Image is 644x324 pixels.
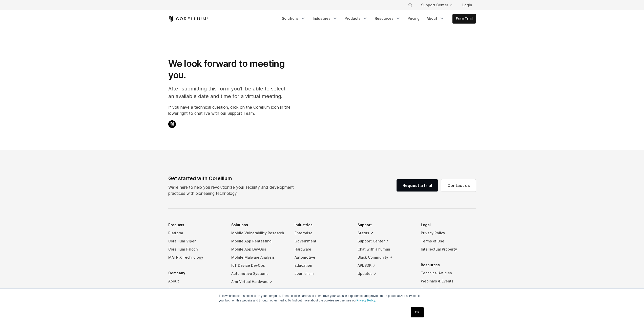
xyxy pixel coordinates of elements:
a: Mobile Malware Analysis [231,253,286,261]
a: Mobile Vulnerability Research [231,229,286,237]
a: Chat with a human [358,245,413,253]
a: Slack Community ↗ [358,253,413,261]
a: Webinars & Events [421,277,476,285]
a: Platform [168,229,223,237]
a: Corellium Falcon [168,245,223,253]
div: Navigation Menu [402,1,476,10]
a: Solutions [279,14,309,23]
a: Support Center ↗ [358,237,413,245]
a: Careers [168,285,223,293]
a: Journalism [295,270,350,278]
a: MATRIX Technology [168,253,223,261]
a: Request a trial [397,179,438,192]
a: OK [411,307,424,317]
a: Hardware [295,245,350,253]
a: Login [458,1,476,10]
a: Training Classes [421,285,476,293]
img: Corellium Chat Icon [168,120,176,128]
a: Privacy Policy. [357,299,376,302]
a: Enterprise [295,229,350,237]
a: Free Trial [453,14,476,23]
a: About [168,277,223,285]
a: Updates ↗ [358,270,413,278]
p: After submitting this form you'll be able to select an available date and time for a virtual meet... [168,85,290,100]
a: Education [295,261,350,270]
a: Pricing [405,14,423,23]
p: If you have a technical question, click on the Corellium icon in the lower right to chat live wit... [168,104,290,116]
a: Mobile App DevOps [231,245,286,253]
a: About [424,14,447,23]
a: IoT Device DevOps [231,261,286,270]
a: Support Center [417,1,456,10]
a: Industries [310,14,341,23]
a: Arm Virtual Hardware ↗ [231,278,286,286]
a: Resources [372,14,404,23]
a: Corellium Viper [168,237,223,245]
a: Contact us [441,179,476,192]
a: Products [342,14,371,23]
p: We’re here to help you revolutionize your security and development practices with pioneering tech... [168,184,298,196]
a: API/SDK ↗ [358,261,413,270]
a: Corellium Home [168,16,209,22]
button: Search [406,1,415,10]
a: Automotive [295,253,350,261]
div: Navigation Menu [279,14,476,24]
a: Government [295,237,350,245]
a: Intellectual Property [421,245,476,253]
h1: We look forward to meeting you. [168,58,290,81]
p: This website stores cookies on your computer. These cookies are used to improve your website expe... [219,294,425,303]
div: Get started with Corellium [168,175,298,182]
a: Automotive Systems [231,270,286,278]
a: Terms of Use [421,237,476,245]
a: Status ↗ [358,229,413,237]
a: Technical Articles [421,269,476,277]
a: Mobile App Pentesting [231,237,286,245]
a: Privacy Policy [421,229,476,237]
